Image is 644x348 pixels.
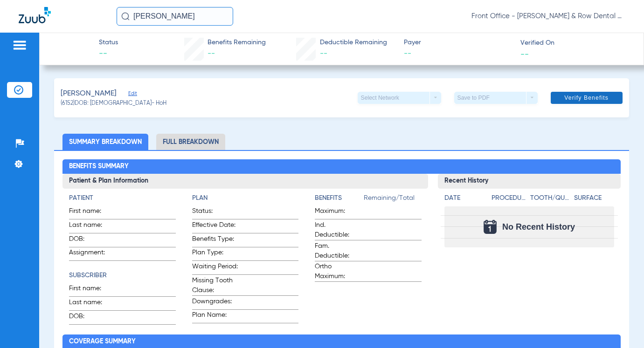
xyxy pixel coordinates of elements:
[574,193,614,206] app-breakdown-title: Surface
[99,38,118,48] span: Status
[192,262,238,274] span: Waiting Period:
[315,220,360,240] span: Ind. Deductible:
[192,297,238,309] span: Downgrades:
[564,94,609,102] span: Verify Benefits
[520,38,629,48] span: Verified On
[438,174,621,189] h3: Recent History
[156,134,225,150] li: Full Breakdown
[530,193,570,203] h4: Tooth/Quad
[471,12,625,21] span: Front Office - [PERSON_NAME] & Row Dental Group
[19,7,51,23] img: Zuub Logo
[61,88,117,100] span: [PERSON_NAME]
[12,40,27,51] img: hamburger-icon
[192,248,238,260] span: Plan Type:
[62,159,621,174] h2: Benefits Summary
[69,234,115,247] span: DOB:
[99,48,118,60] span: --
[530,193,570,206] app-breakdown-title: Tooth/Quad
[128,90,137,99] span: Edit
[69,206,115,219] span: First name:
[320,50,327,57] span: --
[315,193,364,206] app-breakdown-title: Benefits
[315,241,360,261] span: Fam. Deductible:
[192,276,238,295] span: Missing Tooth Clause:
[520,49,529,59] span: --
[121,12,130,20] img: Search Icon
[69,284,115,296] span: First name:
[62,134,148,150] li: Summary Breakdown
[404,48,512,60] span: --
[315,262,360,281] span: Ortho Maximum:
[69,298,115,310] span: Last name:
[69,193,176,203] h4: Patient
[208,38,266,48] span: Benefits Remaining
[551,92,623,104] button: Verify Benefits
[315,193,364,203] h4: Benefits
[62,174,428,189] h3: Patient & Plan Information
[69,271,176,280] h4: Subscriber
[444,193,484,206] app-breakdown-title: Date
[364,193,422,206] span: Remaining/Total
[192,310,238,323] span: Plan Name:
[597,303,644,348] iframe: Chat Widget
[574,193,614,203] h4: Surface
[444,193,484,203] h4: Date
[320,38,387,48] span: Deductible Remaining
[192,206,238,219] span: Status:
[192,220,238,233] span: Effective Date:
[192,193,299,203] h4: Plan
[208,50,215,57] span: --
[315,206,360,219] span: Maximum:
[69,248,115,260] span: Assignment:
[484,220,497,234] img: Calendar
[61,100,166,108] span: (6152) DOB: [DEMOGRAPHIC_DATA] - HoH
[69,220,115,233] span: Last name:
[404,38,512,48] span: Payer
[117,7,233,26] input: Search for patients
[192,234,238,247] span: Benefits Type:
[492,193,527,203] h4: Procedure
[492,193,527,206] app-breakdown-title: Procedure
[502,222,575,232] span: No Recent History
[69,312,115,324] span: DOB:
